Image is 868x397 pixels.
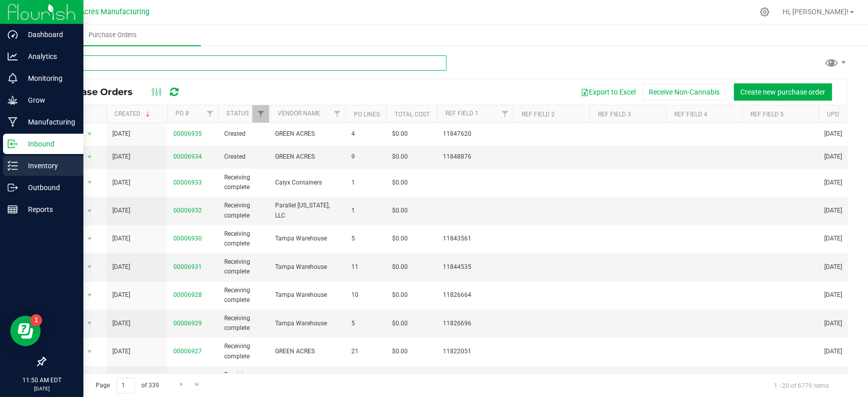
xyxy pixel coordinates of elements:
span: $0.00 [392,290,408,300]
span: 1 [351,178,380,188]
span: [DATE] [824,152,842,162]
span: Receiving complete [224,286,263,305]
input: Search Purchase Order ID, Vendor Name and Ref Field 1 [45,55,446,71]
span: $0.00 [392,347,408,356]
a: Ref Field 5 [750,111,783,118]
span: Receiving complete [224,173,263,192]
span: 4 [351,129,380,139]
span: 5 [351,234,380,243]
span: [DATE] [112,129,130,139]
span: [DATE] [112,347,130,356]
span: Create new purchase order [740,88,825,96]
span: select [83,232,96,246]
inline-svg: Inventory [8,161,18,171]
span: Tampa Warehouse [275,262,339,272]
span: Receiving complete [224,342,263,361]
a: Filter [496,105,513,123]
a: Filter [328,105,345,123]
span: Created [224,152,263,162]
inline-svg: Dashboard [8,29,18,40]
span: Receiving complete [224,370,263,389]
inline-svg: Manufacturing [8,117,18,127]
span: GREEN ACRES [275,152,339,162]
span: 11847620 [443,129,507,139]
span: Receiving complete [224,314,263,333]
a: Total Cost [394,111,429,118]
a: 00006927 [173,348,202,355]
span: Hi, [PERSON_NAME]! [783,8,849,16]
a: Purchase Orders [24,24,201,46]
span: Tampa Warehouse [275,319,339,328]
iframe: Resource center [10,316,41,346]
span: 11 [351,262,380,272]
p: Grow [18,94,79,106]
a: Vendor Name [277,110,320,117]
span: $0.00 [392,129,408,139]
span: $0.00 [392,319,408,328]
a: 00006934 [173,153,202,160]
a: 00006931 [173,263,202,270]
span: $0.00 [392,234,408,243]
p: Reports [18,203,79,216]
span: 10 [351,290,380,300]
a: Ref Field 3 [597,111,631,118]
span: [DATE] [112,206,130,216]
a: Ref Field 4 [674,111,707,118]
span: [DATE] [824,347,842,356]
a: Updated [826,111,853,118]
span: $0.00 [392,206,408,216]
span: 21 [351,347,380,356]
button: Create new purchase order [734,83,832,101]
p: Analytics [18,50,79,63]
span: Calyx Containers [275,178,339,188]
input: 1 [116,378,135,393]
span: Created [224,129,263,139]
span: [DATE] [112,290,130,300]
span: 11843561 [443,234,507,243]
span: [DATE] [112,262,130,272]
span: [DATE] [824,262,842,272]
span: Tampa Warehouse [275,234,339,243]
p: Inventory [18,160,79,172]
a: 00006930 [173,235,202,242]
p: [DATE] [5,385,79,392]
span: [DATE] [824,129,842,139]
a: PO # [175,110,189,117]
span: select [83,127,96,141]
button: Receive Non-Cannabis [642,83,726,101]
span: 11844535 [443,262,507,272]
a: 00006929 [173,320,202,327]
span: $0.00 [392,178,408,188]
p: Outbound [18,181,79,194]
p: 11:50 AM EDT [5,376,79,385]
span: Receiving complete [224,229,263,249]
inline-svg: Inbound [8,139,18,149]
a: Go to the last page [190,378,205,391]
a: PO Lines [353,111,379,118]
span: Purchase Orders [53,86,143,98]
div: Manage settings [758,7,771,17]
span: Parallel [US_STATE], LLC [275,201,339,220]
p: Inbound [18,138,79,150]
span: Tampa Warehouse [275,290,339,300]
a: Status [226,110,248,117]
span: [DATE] [824,206,842,216]
span: $0.00 [392,262,408,272]
inline-svg: Analytics [8,51,18,62]
span: select [83,175,96,190]
span: [DATE] [824,319,842,328]
span: [DATE] [112,152,130,162]
span: [DATE] [112,234,130,243]
a: Filter [252,105,269,123]
a: 00006935 [173,130,202,137]
a: 00006933 [173,179,202,186]
inline-svg: Reports [8,204,18,215]
span: 1 - 20 of 6779 items [766,378,837,393]
span: $0.00 [392,152,408,162]
a: 00006932 [173,207,202,214]
span: 9 [351,152,380,162]
span: [DATE] [824,178,842,188]
span: Receiving complete [224,201,263,220]
span: GREEN ACRES [275,347,339,356]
